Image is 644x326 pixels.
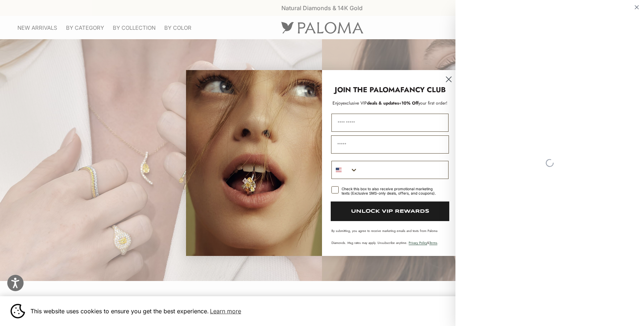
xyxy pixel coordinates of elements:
img: Cookie banner [11,304,25,318]
button: Close dialog [442,73,455,86]
a: Terms [429,240,437,245]
button: UNLOCK VIP REWARDS [331,201,449,221]
span: + your first order! [399,100,447,106]
span: & . [409,240,438,245]
span: This website uses cookies to ensure you get the best experience. [30,306,549,317]
img: Loading... [186,70,322,256]
input: First Name [331,114,449,132]
span: exclusive VIP [343,100,367,106]
strong: JOIN THE PALOMA [335,85,400,95]
p: By submitting, you agree to receive marketing emails and texts from Paloma Diamonds. Msg rates ma... [331,228,449,245]
button: Search Countries [332,161,358,179]
div: Check this box to also receive promotional marketing texts (Exclusive SMS-only deals, offers, and... [342,187,440,195]
a: Privacy Policy [409,240,427,245]
strong: FANCY CLUB [400,85,446,95]
img: United States [336,167,342,173]
span: 10% Off [401,100,418,106]
a: Learn more [209,306,242,317]
span: deals & updates [343,100,399,106]
span: Enjoy [333,100,343,106]
input: Email [331,135,449,154]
